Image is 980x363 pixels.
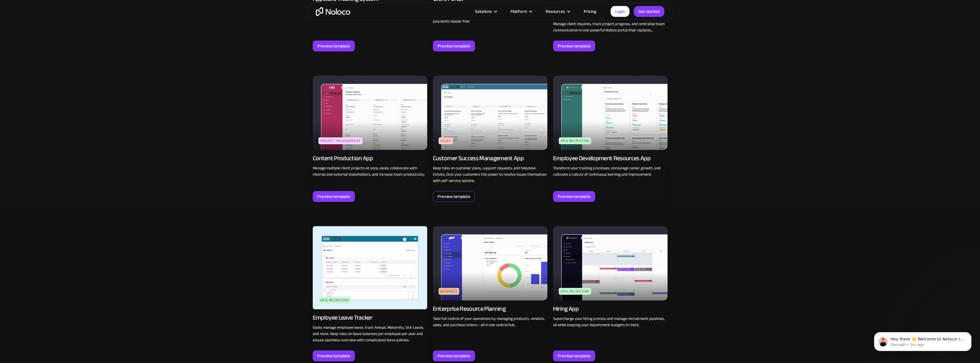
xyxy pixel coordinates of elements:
[433,154,524,162] div: Customer Success Management App
[316,7,350,16] a: home
[866,320,980,360] iframe: Intercom notifications message
[313,223,427,361] a: HR & RecruitingEmployee Leave TrackerEasily manage employee leave, track Annual, Maternity, Sick ...
[433,165,547,184] p: Keep tabs on customer plans, support requests, and helpdesk tickets. Give your customers the powe...
[318,297,351,304] div: HR & Recruiting
[553,154,651,162] div: Employee Development Resources App
[313,314,372,322] div: Employee Leave Tracker
[538,8,577,15] div: Resources
[437,42,470,50] div: Preview template
[317,42,350,50] div: Preview template
[553,165,668,178] p: Transform your training processes, encourage career growth, and cultivate a culture of continuous...
[313,154,373,162] div: Content Production App
[546,8,565,15] div: Resources
[611,6,629,17] a: Login
[558,193,591,200] div: Preview template
[553,15,668,33] p: Transform B2B custom project chaos into streamlined success. Manage client inquiries, track proje...
[558,42,591,50] div: Preview template
[433,316,547,328] p: Take full control of your operations by managing products, vendors, sales, and purchase orders—al...
[559,137,591,144] div: HR & Recruiting
[433,305,506,313] div: Enterprise Resource Planning
[634,6,664,17] a: Get started
[577,8,603,15] a: Pricing
[553,305,579,313] div: Hiring App
[313,73,427,202] a: Project ManagementContent Production AppManage multiple client projects at once, easily collabora...
[437,352,470,360] div: Preview template
[559,288,591,295] div: HR & Recruiting
[553,316,668,328] p: Supercharge your hiring process and manage recruitment pipelines, all while keeping your departme...
[317,193,350,200] div: Preview template
[553,73,668,202] a: HR & RecruitingEmployee Development Resources AppTransform your training processes, encourage car...
[439,288,459,295] div: Business
[437,193,470,200] div: Preview template
[510,8,527,15] div: Platform
[553,223,668,361] a: HR & RecruitingHiring AppSupercharge your hiring process and manage recruitment pipelines, all wh...
[433,223,547,361] a: BusinessEnterprise Resource PlanningTake full control of your operations by managing products, ve...
[468,8,503,15] div: Solutions
[475,8,492,15] div: Solutions
[317,352,350,360] div: Preview template
[318,137,363,144] div: Project Management
[558,352,591,360] div: Preview template
[439,137,453,144] div: Sales
[313,324,427,343] p: Easily manage employee leave, track Annual, Maternity, Sick Leave, and more. Keep tabs on leave b...
[313,165,427,178] p: Manage multiple client projects at once, easily collaborate with internal and external stakeholde...
[433,73,547,202] a: SalesCustomer Success Management AppKeep tabs on customer plans, support requests, and helpdesk t...
[503,8,538,15] div: Platform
